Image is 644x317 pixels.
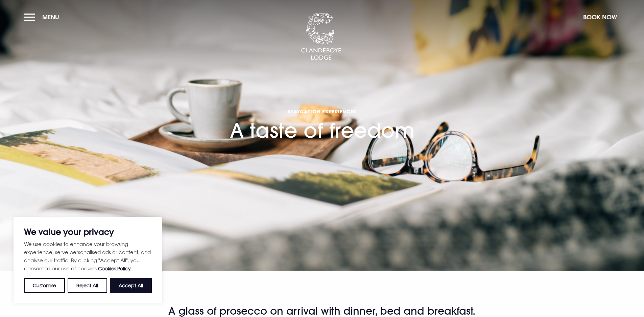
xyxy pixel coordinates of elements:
button: Menu [24,10,63,24]
p: We use cookies to enhance your browsing experience, serve personalised ads or content, and analys... [24,240,152,273]
a: Cookies Policy [98,266,131,271]
button: Accept All [110,278,152,293]
span: Staycation Experiences [230,108,414,115]
p: We value your privacy [24,228,152,236]
div: We value your privacy [14,217,162,303]
h1: A taste of freedom [230,69,414,142]
button: Reject All [68,278,107,293]
button: Customise [24,278,65,293]
button: Book Now [580,10,620,24]
span: Menu [42,13,59,21]
img: Clandeboye Lodge [301,13,341,61]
